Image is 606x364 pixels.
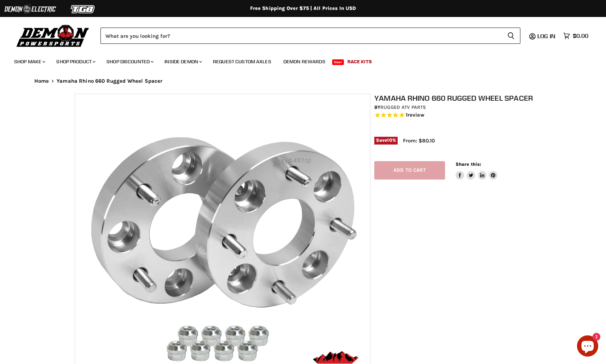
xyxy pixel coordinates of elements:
span: From: $80.10 [403,137,435,144]
div: by [374,104,536,111]
img: Demon Electric Logo 2 [4,2,57,16]
span: 1 reviews [406,112,424,118]
span: Yamaha Rhino 660 Rugged Wheel Spacer [57,78,162,84]
input: Search [100,28,502,44]
span: $0.00 [573,33,588,39]
aside: Share this: [456,161,498,180]
a: $0.00 [560,31,592,41]
a: Demon Rewards [278,54,331,69]
a: Request Custom Axles [208,54,277,69]
a: Race Kits [342,54,377,69]
form: Product [100,28,520,44]
a: Home [34,78,49,84]
img: TGB Logo 2 [57,2,110,16]
span: review [408,112,424,118]
a: Rugged ATV Parts [380,104,426,110]
a: Inside Demon [159,54,206,69]
span: Share this: [456,162,481,167]
div: Free Shipping Over $75 | All Prices In USD [20,5,586,12]
a: Shop Discounted [101,54,158,69]
nav: Breadcrumbs [20,78,586,84]
img: Demon Powersports [14,23,92,48]
ul: Main menu [9,52,587,69]
span: New! [332,59,344,65]
a: Shop Product [51,54,100,69]
span: Log in [537,33,555,40]
a: Log in [534,33,560,39]
button: Search [502,28,520,44]
span: Rated 5.0 out of 5 stars 1 reviews [374,112,536,119]
span: 10 [387,137,392,143]
a: Shop Make [9,54,50,69]
h1: Yamaha Rhino 660 Rugged Wheel Spacer [374,94,536,102]
inbox-online-store-chat: Shopify online store chat [575,335,600,358]
span: Save % [374,137,398,145]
